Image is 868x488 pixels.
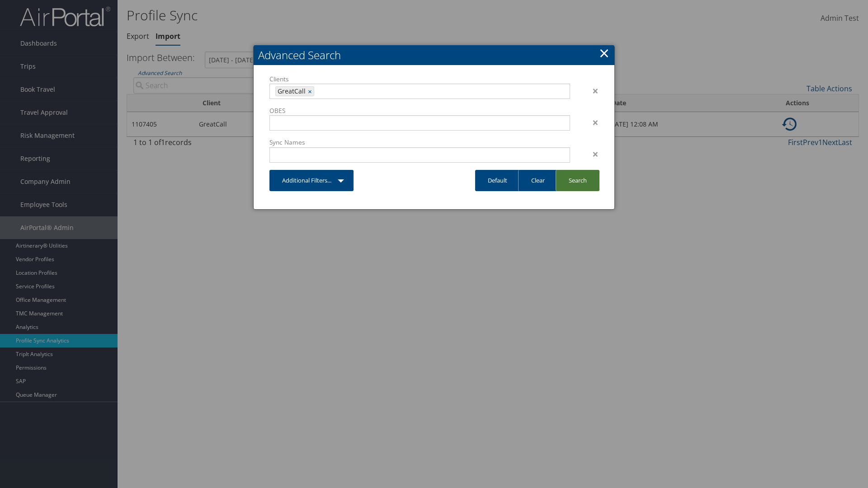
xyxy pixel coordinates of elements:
[269,138,570,147] label: Sync Names
[599,44,609,62] a: Close
[269,75,570,84] label: Clients
[308,87,314,96] a: ×
[556,170,599,191] a: Search
[475,170,520,191] a: Default
[577,149,605,160] div: ×
[518,170,557,191] a: Clear
[254,45,614,65] h2: Advanced Search
[577,85,605,96] div: ×
[269,106,570,115] label: OBES
[269,170,354,191] a: Additional Filters...
[276,87,306,96] span: GreatCall
[577,117,605,128] div: ×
